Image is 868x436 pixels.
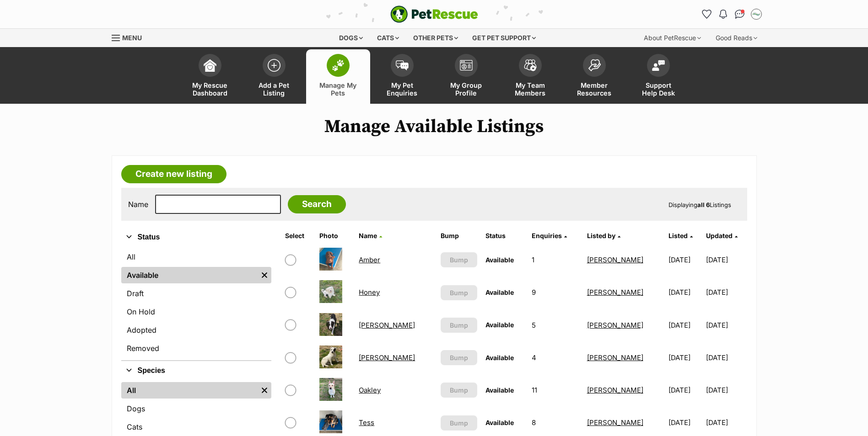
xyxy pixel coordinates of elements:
[204,59,216,72] img: dashboard-icon-eb2f2d2d3e046f16d808141f083e7271f6b2e854fb5c12c21221c1fb7104beca.svg
[498,49,562,104] a: My Team Members
[706,232,738,239] a: Updated
[258,267,271,283] a: Remove filter
[121,165,226,183] a: Create new listing
[749,7,764,21] button: My account
[178,49,242,104] a: My Rescue Dashboard
[735,10,744,19] img: chat-41dd97257d64d25036548639549fe6c8038ab92f7586957e7f3b1b290dea8141.svg
[626,49,690,104] a: Support Help Desk
[587,255,643,264] a: [PERSON_NAME]
[306,49,370,104] a: Manage My Pets
[587,321,643,330] a: [PERSON_NAME]
[562,49,626,104] a: Member Resources
[441,383,478,398] button: Bump
[446,81,487,97] span: My Group Profile
[587,418,643,427] a: [PERSON_NAME]
[390,5,478,23] img: logo-e224e6f780fb5917bec1dbf3a21bbac754714ae5b6737aabdf751b685950b380.svg
[665,276,705,308] td: [DATE]
[706,309,746,341] td: [DATE]
[700,7,714,21] a: Favourites
[524,59,537,71] img: team-members-icon-5396bd8760b3fe7c0b43da4ab00e1e3bb1a5d9ba89233759b79545d2d3fc5d0d.svg
[121,285,271,302] a: Draft
[253,81,295,97] span: Add a Pet Listing
[441,350,478,365] button: Bump
[121,419,271,435] a: Cats
[485,288,514,296] span: Available
[510,81,551,97] span: My Team Members
[128,200,148,208] label: Name
[697,201,710,208] strong: all 6
[587,232,615,239] span: Listed by
[359,353,415,362] a: [PERSON_NAME]
[396,60,409,70] img: pet-enquiries-icon-7e3ad2cf08bfb03b45e93fb7055b45f3efa6380592205ae92323e6603595dc1f.svg
[485,321,514,329] span: Available
[450,418,468,428] span: Bump
[587,386,643,394] a: [PERSON_NAME]
[450,320,468,330] span: Bump
[121,249,271,265] a: All
[359,232,377,239] span: Name
[189,81,231,97] span: My Rescue Dashboard
[709,29,764,47] div: Good Reads
[121,267,258,283] a: Available
[638,81,679,97] span: Support Help Desk
[242,49,306,104] a: Add a Pet Listing
[441,252,478,267] button: Bump
[359,386,381,394] a: Oakley
[669,232,688,239] span: Listed
[528,342,582,373] td: 4
[466,29,542,47] div: Get pet support
[485,256,514,264] span: Available
[434,49,498,104] a: My Group Profile
[121,340,271,356] a: Removed
[669,232,693,239] a: Listed
[318,81,359,97] span: Manage My Pets
[333,29,369,47] div: Dogs
[574,81,615,97] span: Member Resources
[288,195,346,213] input: Search
[121,400,271,417] a: Dogs
[652,60,665,71] img: help-desk-icon-fdf02630f3aa405de69fd3d07c3f3aa587a6932b1a1747fa1d2bba05be0121f9.svg
[359,321,415,330] a: [PERSON_NAME]
[532,232,562,239] span: translation missing: en.admin.listings.index.attributes.enquiries
[437,229,481,243] th: Bump
[482,229,527,243] th: Status
[371,29,405,47] div: Cats
[370,49,434,104] a: My Pet Enquiries
[665,244,705,276] td: [DATE]
[528,244,582,276] td: 1
[359,232,382,239] a: Name
[665,309,705,341] td: [DATE]
[122,34,142,42] span: Menu
[332,59,345,71] img: manage-my-pets-icon-02211641906a0b7f246fdf0571729dbe1e7629f14944591b6c1af311fb30b64b.svg
[588,59,601,71] img: member-resources-icon-8e73f808a243e03378d46382f2149f9095a855e16c252ad45f914b54edf8863c.svg
[390,5,478,23] a: PetRescue
[485,354,514,362] span: Available
[528,374,582,406] td: 11
[460,60,473,71] img: group-profile-icon-3fa3cf56718a62981997c0bc7e787c4b2cf8bcc04b72c1350f741eb67cf2f40e.svg
[733,7,747,21] a: Conversations
[665,374,705,406] td: [DATE]
[700,7,764,21] ul: Account quick links
[706,276,746,308] td: [DATE]
[706,374,746,406] td: [DATE]
[112,29,148,45] a: Menu
[121,247,271,360] div: Status
[587,232,620,239] a: Listed by
[719,10,727,19] img: notifications-46538b983faf8c2785f20acdc204bb7945ddae34d4c08c2a6579f10ce5e182be.svg
[121,303,271,320] a: On Hold
[450,288,468,298] span: Bump
[716,7,731,21] button: Notifications
[441,318,478,333] button: Bump
[441,285,478,300] button: Bump
[450,353,468,362] span: Bump
[706,244,746,276] td: [DATE]
[359,418,374,427] a: Tess
[359,288,380,297] a: Honey
[121,382,258,399] a: All
[669,201,731,208] span: Displaying Listings
[121,322,271,338] a: Adopted
[382,81,423,97] span: My Pet Enquiries
[528,276,582,308] td: 9
[752,10,761,19] img: Adam Skelly profile pic
[450,255,468,265] span: Bump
